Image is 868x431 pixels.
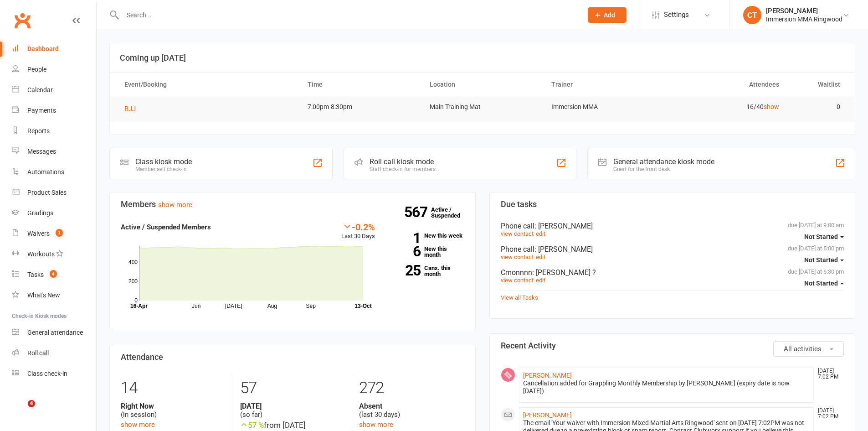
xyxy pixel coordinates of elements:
a: edit [536,254,545,260]
button: BJJ [124,104,142,114]
div: Staff check-in for members [370,166,436,172]
a: What's New [12,285,96,306]
a: Gradings [12,203,96,223]
strong: 25 [389,264,421,277]
a: show more [121,421,155,429]
div: Roll call kiosk mode [370,157,436,166]
span: Not Started [804,233,838,240]
div: Last 30 Days [341,222,375,241]
th: Event/Booking [116,73,299,96]
a: 1New this week [389,233,464,239]
span: 57 % [240,421,264,430]
span: 4 [50,270,57,278]
div: -0.2% [341,222,375,232]
div: People [27,66,46,73]
div: Automations [27,168,64,176]
th: Location [421,73,544,96]
span: 1 [56,229,63,237]
span: BJJ [124,105,136,113]
a: Tasks 4 [12,265,96,285]
span: Not Started [804,280,838,287]
th: Attendees [665,73,787,96]
a: edit [536,277,545,284]
div: Workouts [27,250,55,258]
td: 16/40 [665,96,787,118]
div: Cancellation added for Grappling Monthly Membership by [PERSON_NAME] (expiry date is now [DATE]) [523,379,810,395]
h3: Due tasks [501,200,844,209]
time: [DATE] 7:02 PM [813,408,843,420]
a: Workouts [12,244,96,265]
div: Roll call [27,349,49,357]
div: General attendance kiosk mode [613,157,714,166]
a: Reports [12,121,96,141]
div: (last 30 days) [359,402,464,419]
strong: 1 [389,231,421,245]
a: Roll call [12,343,96,363]
span: Settings [664,5,689,25]
th: Trainer [543,73,665,96]
div: Gradings [27,209,53,217]
span: All activities [784,345,822,353]
a: Messages [12,141,96,162]
a: Automations [12,162,96,182]
a: [PERSON_NAME] [523,411,572,419]
a: Calendar [12,80,96,100]
td: 7:00pm-8:30pm [299,96,421,118]
a: view contact [501,254,534,260]
span: Add [604,11,615,19]
span: : [PERSON_NAME] [534,245,593,254]
div: General attendance [27,329,83,336]
span: : [PERSON_NAME] [534,222,593,230]
time: [DATE] 7:02 PM [813,368,843,380]
a: view contact [501,277,534,284]
div: Phone call [501,222,844,230]
div: Member self check-in [135,166,192,172]
h3: Members [121,200,464,209]
div: (so far) [240,402,345,419]
th: Waitlist [787,73,848,96]
div: Waivers [27,230,50,237]
strong: Right Now [121,402,226,410]
div: Dashboard [27,45,59,52]
button: Not Started [804,228,844,245]
input: Search... [120,9,576,21]
div: CT [743,6,761,24]
a: View all Tasks [501,294,538,301]
strong: Active / Suspended Members [121,223,211,231]
div: Great for the front desk [613,166,714,172]
h3: Recent Activity [501,341,844,350]
span: Not Started [804,256,838,264]
td: Main Training Mat [421,96,544,118]
h3: Attendance [121,353,464,362]
a: show more [359,421,393,429]
a: [PERSON_NAME] [523,372,572,379]
a: 25Canx. this month [389,265,464,277]
a: view contact [501,230,534,237]
a: People [12,59,96,80]
div: Immersion MMA Ringwood [766,15,842,23]
a: show [764,103,779,110]
div: Payments [27,107,56,114]
h3: Coming up [DATE] [120,53,845,62]
div: [PERSON_NAME] [766,7,842,15]
strong: [DATE] [240,402,345,410]
div: Cmonnnn [501,268,844,277]
div: Calendar [27,86,53,93]
div: Tasks [27,271,44,278]
a: General attendance kiosk mode [12,322,96,343]
a: Payments [12,100,96,121]
div: Product Sales [27,189,67,196]
strong: Absent [359,402,464,410]
div: (in session) [121,402,226,419]
div: Phone call [501,245,844,254]
a: Clubworx [11,9,34,32]
a: Product Sales [12,182,96,203]
a: Dashboard [12,39,96,59]
a: edit [536,230,545,237]
div: 272 [359,374,464,402]
div: 57 [240,374,345,402]
strong: 6 [389,244,421,258]
td: 0 [787,96,848,118]
a: 567Active / Suspended [431,200,471,225]
span: 4 [28,400,35,407]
